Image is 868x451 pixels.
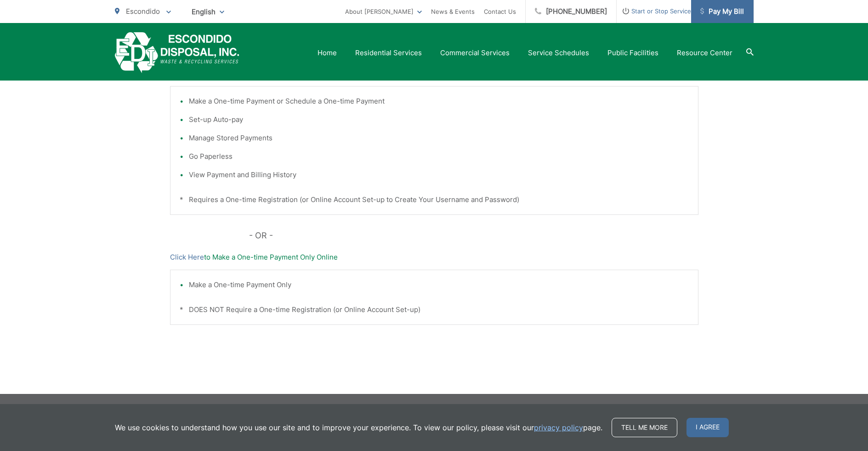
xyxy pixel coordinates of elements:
[115,422,602,433] p: We use cookies to understand how you use our site and to improve your experience. To view our pol...
[170,252,204,263] a: Click Here
[189,169,689,180] li: View Payment and Billing History
[700,6,744,17] span: Pay My Bill
[180,304,689,315] p: * DOES NOT Require a One-time Registration (or Online Account Set-up)
[115,32,239,73] a: EDCD logo. Return to the homepage.
[189,96,689,107] li: Make a One-time Payment or Schedule a One-time Payment
[318,47,337,58] a: Home
[189,133,689,144] li: Manage Stored Payments
[180,194,689,205] p: * Requires a One-time Registration (or Online Account Set-up to Create Your Username and Password)
[189,279,689,290] li: Make a One-time Payment Only
[431,6,475,17] a: News & Events
[528,47,589,58] a: Service Schedules
[686,418,729,437] span: I agree
[440,47,510,58] a: Commercial Services
[189,114,689,125] li: Set-up Auto-pay
[677,47,732,58] a: Resource Center
[185,4,231,20] span: English
[249,229,698,243] p: - OR -
[126,7,160,16] span: Escondido
[345,6,422,17] a: About [PERSON_NAME]
[607,47,658,58] a: Public Facilities
[189,151,689,162] li: Go Paperless
[170,252,698,263] p: to Make a One-time Payment Only Online
[484,6,516,17] a: Contact Us
[534,422,583,433] a: privacy policy
[612,418,677,437] a: Tell me more
[355,47,422,58] a: Residential Services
